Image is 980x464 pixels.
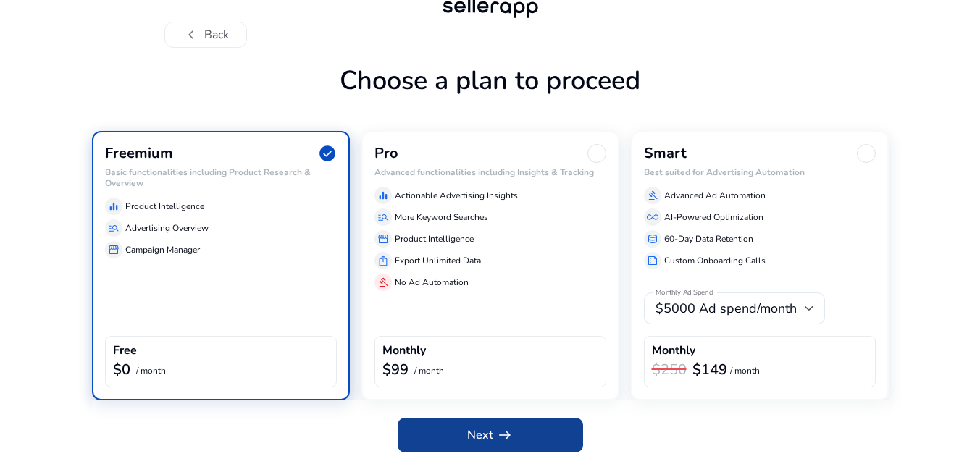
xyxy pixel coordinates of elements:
[382,360,409,379] b: $99
[125,200,204,213] p: Product Intelligence
[647,211,658,223] span: all_inclusive
[656,300,797,317] span: $5000 Ad spend/month
[377,190,389,201] span: equalizer
[664,211,763,224] p: AI-Powered Optimization
[377,233,389,245] span: storefront
[164,22,247,48] button: chevron_leftBack
[647,255,658,266] span: summarize
[647,190,658,201] span: gavel
[105,167,337,188] h6: Basic functionalities including Product Research & Overview
[113,360,130,379] b: $0
[496,426,514,444] span: arrow_right_alt
[183,26,200,43] span: chevron_left
[644,145,687,162] h3: Smart
[647,233,658,245] span: database
[395,211,488,224] p: More Keyword Searches
[108,244,120,256] span: storefront
[377,211,389,223] span: manage_search
[125,243,200,256] p: Campaign Manager
[125,222,209,235] p: Advertising Overview
[92,65,889,131] h1: Choose a plan to proceed
[377,277,389,288] span: gavel
[395,189,518,202] p: Actionable Advertising Insights
[414,366,444,376] p: / month
[467,426,514,444] span: Next
[377,255,389,266] span: ios_share
[664,189,766,202] p: Advanced Ad Automation
[664,232,753,245] p: 60-Day Data Retention
[374,145,398,162] h3: Pro
[108,201,120,212] span: equalizer
[136,366,166,376] p: / month
[652,361,687,379] h3: $250
[664,254,766,267] p: Custom Onboarding Calls
[398,418,583,452] button: Nextarrow_right_alt
[318,144,337,163] span: check_circle
[382,344,426,358] h4: Monthly
[108,222,120,234] span: manage_search
[652,344,695,358] h4: Monthly
[374,167,606,177] h6: Advanced functionalities including Insights & Tracking
[105,145,173,162] h3: Freemium
[113,344,137,358] h4: Free
[395,276,469,289] p: No Ad Automation
[692,360,727,379] b: $149
[656,288,713,298] mat-label: Monthly Ad Spend
[730,366,760,376] p: / month
[395,254,481,267] p: Export Unlimited Data
[644,167,876,177] h6: Best suited for Advertising Automation
[395,232,474,245] p: Product Intelligence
